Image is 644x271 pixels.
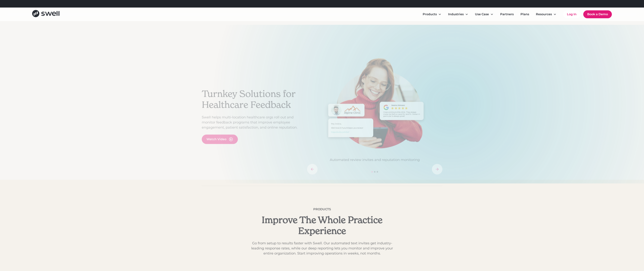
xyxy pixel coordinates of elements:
[432,164,442,174] div: next slide
[307,164,318,174] div: previous slide
[497,11,517,18] a: Partners
[202,88,303,110] h2: Turnkey Solutions for Healthcare Feedback
[374,171,375,173] div: Show slide 2 of 3
[32,10,59,18] a: home
[583,10,612,18] a: Book a Demo
[563,11,580,18] a: Log In
[250,241,394,256] p: Go from setup to results faster with Swell. Our automated text invites get industry-leading respo...
[307,157,442,162] p: Automated review invites and reputation monitoring
[445,11,471,18] div: Industries
[533,11,559,18] div: Resources
[250,207,394,212] div: Products
[517,11,532,18] a: Plans
[423,12,437,17] div: Products
[307,58,442,162] div: 1 of 3
[206,137,226,142] div: Watch Video
[420,11,444,18] div: Products
[475,12,489,17] div: Use Case
[307,58,442,174] div: carousel
[448,12,464,17] div: Industries
[377,171,378,173] div: Show slide 3 of 3
[371,171,373,173] div: Show slide 1 of 3
[250,215,394,236] h2: Improve The Whole Practice Experience
[202,135,238,144] a: open lightbox
[536,12,552,17] div: Resources
[202,115,303,130] p: Swell helps multi-location healthcare orgs roll out and monitor feedback programs that improve em...
[472,11,496,18] div: Use Case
